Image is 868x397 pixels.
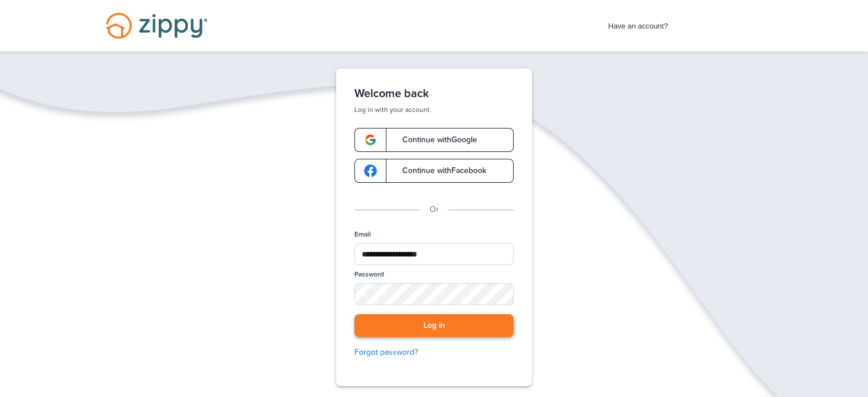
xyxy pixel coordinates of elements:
span: Continue with Google [391,136,477,144]
button: Log in [354,314,514,338]
label: Email [354,230,371,239]
a: google-logoContinue withGoogle [354,128,514,152]
input: Password [354,283,514,305]
span: Have an account? [608,14,668,33]
p: Log in with your account. [354,105,514,114]
img: google-logo [364,134,377,146]
a: Forgot password? [354,346,514,359]
input: Email [354,243,514,265]
span: Continue with Facebook [391,167,486,175]
p: Or [430,203,439,216]
a: google-logoContinue withFacebook [354,159,514,183]
img: google-logo [364,165,377,177]
label: Password [354,270,384,279]
h1: Welcome back [354,87,514,101]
